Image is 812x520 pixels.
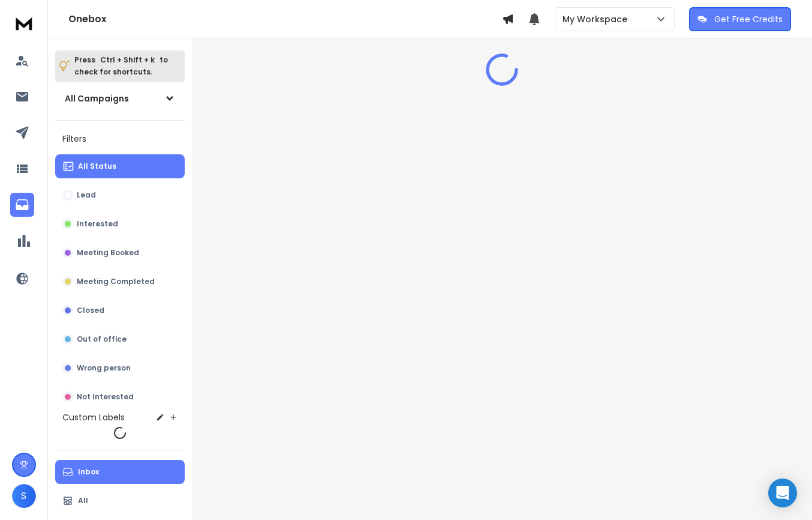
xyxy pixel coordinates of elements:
button: Out of office [55,327,185,351]
button: All Campaigns [55,86,185,110]
p: Inbox [78,467,99,477]
h1: All Campaigns [65,92,129,104]
button: Not Interested [55,385,185,409]
div: Open Intercom Messenger [768,479,797,507]
p: Not Interested [77,392,134,402]
h3: Custom Labels [62,411,125,423]
button: Get Free Credits [689,7,791,31]
p: Interested [77,219,118,229]
button: Wrong person [55,356,185,380]
p: Lead [77,190,96,200]
span: Ctrl + Shift + k [98,53,157,67]
button: S [12,484,36,508]
p: Closed [77,306,104,315]
p: Meeting Completed [77,277,155,286]
p: Press to check for shortcuts. [74,54,168,78]
p: All [78,496,88,506]
button: Closed [55,298,185,322]
button: Lead [55,183,185,207]
p: My Workspace [563,13,632,25]
button: Interested [55,212,185,236]
button: Meeting Booked [55,241,185,265]
p: Wrong person [77,363,131,373]
img: logo [12,12,36,34]
button: Inbox [55,460,185,484]
h1: Onebox [68,12,502,26]
button: All Status [55,154,185,178]
p: Out of office [77,334,127,344]
p: All Status [78,162,116,171]
button: All [55,489,185,513]
p: Meeting Booked [77,248,139,258]
h3: Filters [55,130,185,147]
p: Get Free Credits [714,13,783,25]
button: Meeting Completed [55,270,185,294]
